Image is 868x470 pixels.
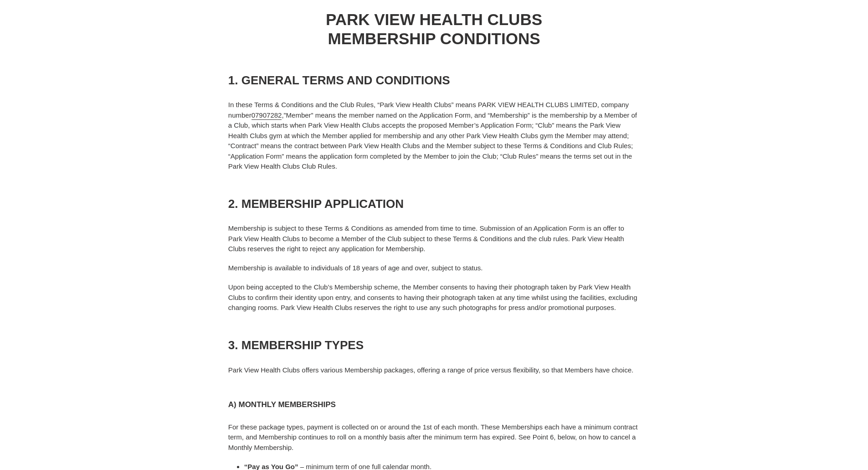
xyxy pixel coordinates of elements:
[228,10,640,48] h1: PARK VIEW HEALTH CLUBS MEMBERSHIP CONDITIONS
[252,111,282,120] a: 07907282
[228,100,640,172] p: In these Terms & Conditions and the Club Rules, “Park View Health Clubs” means PARK VIEW HEALTH C...
[228,422,640,453] p: For these package types, payment is collected on or around the 1st of each month. These Membershi...
[228,263,640,274] p: Membership is available to individuals of 18 years of age and over, subject to status.
[228,282,640,313] p: Upon being accepted to the Club’s Membership scheme, the Member consents to having their photogra...
[228,223,640,254] p: Membership is subject to these Terms & Conditions as amended from time to time. Submission of an ...
[228,73,640,88] h3: 1. GENERAL TERMS AND CONDITIONS
[228,400,640,409] h4: A) MONTHLY MEMBERSHIPS
[228,197,640,211] h3: 2. MEMBERSHIP APPLICATION
[228,365,640,376] p: Park View Health Clubs offers various Membership packages, offering a range of price versus flexi...
[228,338,640,352] h3: 3. MEMBERSHIP TYPES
